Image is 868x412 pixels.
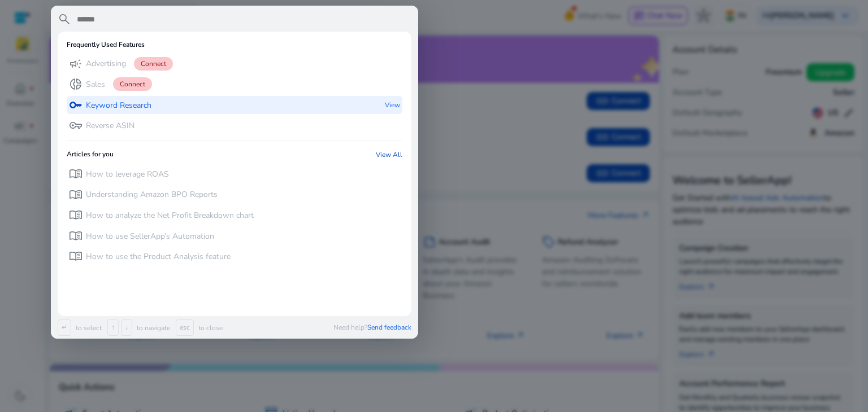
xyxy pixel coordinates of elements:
span: Connect [113,77,152,91]
span: search [58,12,71,26]
span: key [69,98,83,112]
span: Connect [134,57,173,71]
p: How to use the Product Analysis feature [86,251,231,262]
h6: Articles for you [67,150,114,159]
p: Keyword Research [86,100,151,111]
span: menu_book [69,208,83,222]
span: ↵ [58,319,71,336]
span: menu_book [69,167,83,181]
p: How to use SellerApp’s Automation [86,231,214,242]
h6: Frequently Used Features [67,41,145,49]
p: How to leverage ROAS [86,169,169,180]
p: Sales [86,79,105,90]
p: Need help? [333,323,411,332]
p: Understanding Amazon BPO Reports [86,189,218,200]
span: ↑ [107,319,119,336]
p: View [385,96,400,115]
span: campaign [69,57,83,71]
span: menu_book [69,249,83,263]
span: Send feedback [367,323,411,332]
span: menu_book [69,188,83,201]
a: View All [376,150,402,159]
p: to close [196,323,223,332]
span: ↓ [121,319,132,336]
p: to select [73,323,102,332]
span: menu_book [69,229,83,243]
span: vpn_key [69,119,83,132]
p: to navigate [134,323,170,332]
span: esc [176,319,194,336]
p: Advertising [86,58,126,69]
p: How to analyze the Net Profit Breakdown chart [86,210,254,221]
p: Reverse ASIN [86,120,134,132]
span: donut_small [69,77,83,91]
